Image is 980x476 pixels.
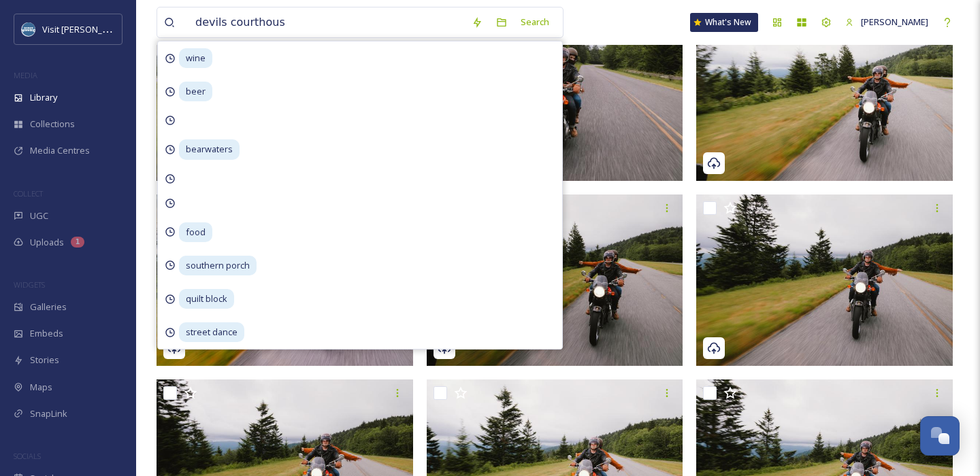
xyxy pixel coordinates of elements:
[30,407,67,420] span: SnapLink
[30,209,48,222] span: UGC
[30,236,64,249] span: Uploads
[157,10,413,182] img: 062025 3386 visit haywood day 5.jpg
[189,7,465,37] input: Search your library
[14,188,43,199] span: COLLECT
[30,91,57,104] span: Library
[22,22,35,36] img: images.png
[179,139,240,159] span: bearwaters
[838,9,935,35] a: [PERSON_NAME]
[179,82,212,101] span: beer
[179,256,257,275] span: southern porch
[42,22,129,35] span: Visit [PERSON_NAME]
[14,279,45,290] span: WIDGETS
[30,301,67,313] span: Galleries
[179,322,244,342] span: street dance
[179,48,212,68] span: wine
[179,222,212,242] span: food
[71,237,84,248] div: 1
[861,16,928,28] span: [PERSON_NAME]
[14,451,41,461] span: SOCIALS
[30,327,63,340] span: Embeds
[514,9,556,35] div: Search
[30,144,90,157] span: Media Centres
[157,194,413,366] img: 062025 3344 visit haywood day 5-Edit-2.jpg
[696,194,953,366] img: 062025 3298 visit haywood day 5.jpg
[690,13,758,32] a: What's New
[14,70,37,80] span: MEDIA
[920,416,960,456] button: Open Chat
[179,289,234,309] span: quilt block
[30,118,75,131] span: Collections
[696,10,953,182] img: 062025 3345 visit haywood day 5.jpg
[30,381,52,394] span: Maps
[30,354,59,367] span: Stories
